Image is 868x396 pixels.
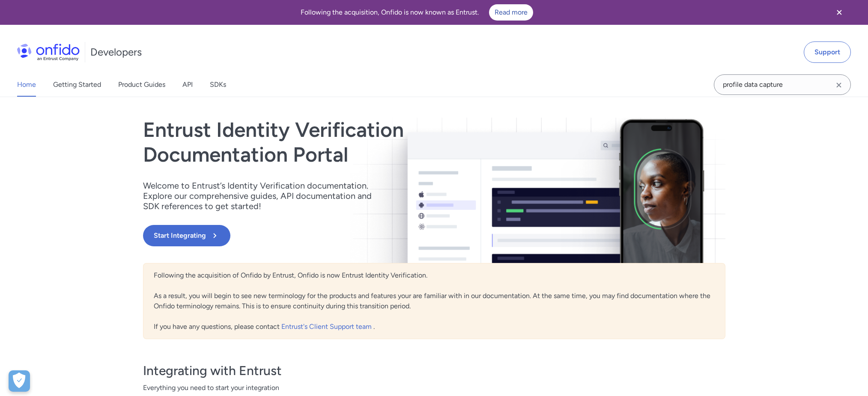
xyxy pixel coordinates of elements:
[143,118,551,167] h1: Entrust Identity Verification Documentation Portal
[17,73,36,97] a: Home
[210,73,226,97] a: SDKs
[489,4,533,21] a: Read more
[10,4,823,21] div: Following the acquisition, Onfido is now known as Entrust.
[9,370,30,392] button: Open Preferences
[143,362,725,379] h3: Integrating with Entrust
[17,44,80,61] img: Onfido Logo
[143,225,230,246] button: Start Integrating
[90,45,142,59] h1: Developers
[118,73,165,97] a: Product Guides
[143,383,725,393] span: Everything you need to start your integration
[53,73,101,97] a: Getting Started
[834,80,844,90] svg: Clear search field button
[804,41,851,63] a: Support
[834,7,844,18] svg: Close banner
[714,74,851,95] input: Onfido search input field
[143,180,383,211] p: Welcome to Entrust’s Identity Verification documentation. Explore our comprehensive guides, API d...
[143,225,551,246] a: Start Integrating
[182,73,193,97] a: API
[281,322,373,331] a: Entrust's Client Support team
[143,263,725,339] div: Following the acquisition of Onfido by Entrust, Onfido is now Entrust Identity Verification. As a...
[9,370,30,392] div: Cookie Preferences
[823,2,855,23] button: Close banner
